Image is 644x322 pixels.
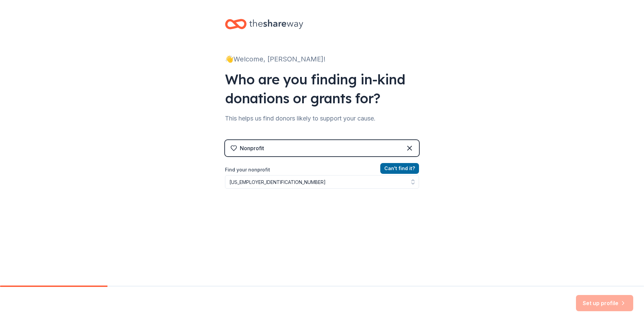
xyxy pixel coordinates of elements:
input: Search by name, EIN, or city [225,175,419,189]
div: This helps us find donors likely to support your cause. [225,113,419,124]
div: Nonprofit [240,144,264,152]
button: Can't find it? [380,163,419,174]
label: Find your nonprofit [225,166,419,174]
div: Who are you finding in-kind donations or grants for? [225,70,419,108]
div: 👋 Welcome, [PERSON_NAME]! [225,54,419,64]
